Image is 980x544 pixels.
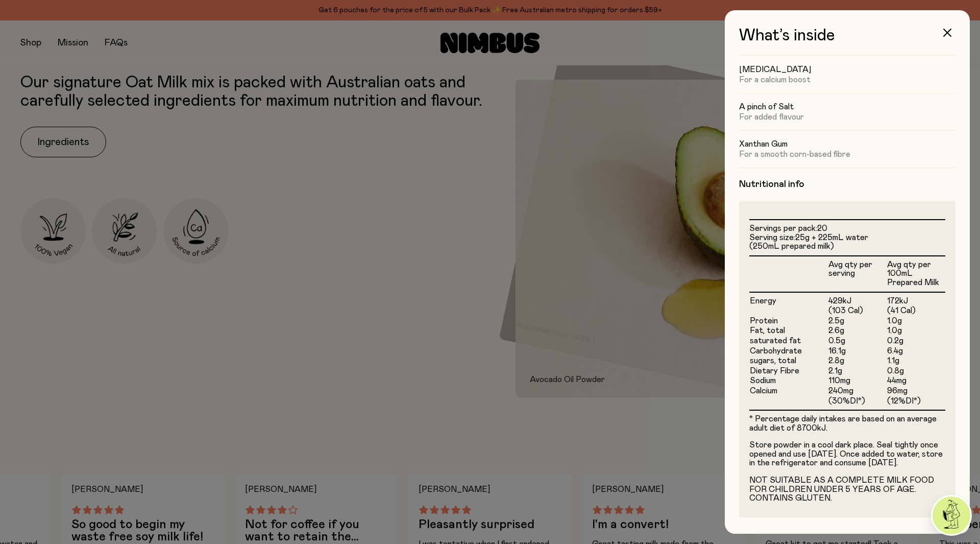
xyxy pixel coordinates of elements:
[749,441,945,468] p: Store powder in a cool dark place. Seal tightly once opened and use [DATE]. Once added to water, ...
[750,376,776,385] span: Sodium
[887,376,945,386] td: 44mg
[739,112,955,122] p: For added flavour
[887,256,945,292] th: Avg qty per 100mL Prepared Milk
[887,326,945,336] td: 1.0g
[828,292,887,306] td: 429kJ
[750,326,785,335] span: Fat, total
[749,233,945,251] li: Serving size:
[828,346,887,357] td: 16.1g
[828,366,887,376] td: 2.1g
[933,496,970,534] img: agent
[749,476,945,503] p: NOT SUITABLE AS A COMPLETE MILK FOOD FOR CHILDREN UNDER 5 YEARS OF AGE. CONTAINS GLUTEN.
[828,386,887,396] td: 240mg
[828,396,887,410] td: (30%DI*)
[828,316,887,326] td: 2.5g
[739,102,955,112] h5: A pinch of Salt
[887,336,945,346] td: 0.2g
[750,337,801,345] span: saturated fat
[749,415,945,433] p: * Percentage daily intakes are based on an average adult diet of 8700kJ.
[887,316,945,326] td: 1.0g
[750,317,778,325] span: Protein
[828,326,887,336] td: 2.6g
[739,64,955,75] h5: [MEDICAL_DATA]
[750,357,796,365] span: sugars, total
[828,376,887,386] td: 110mg
[887,356,945,366] td: 1.1g
[750,387,777,395] span: Calcium
[750,347,802,355] span: Carbohydrate
[749,233,868,251] span: 25g + 225mL water (250mL prepared milk)
[828,256,887,292] th: Avg qty per serving
[887,386,945,396] td: 96mg
[739,139,955,149] h5: Xanthan Gum
[739,178,955,191] h4: Nutritional info
[887,396,945,410] td: (12%DI*)
[828,336,887,346] td: 0.5g
[828,306,887,316] td: (103 Cal)
[828,356,887,366] td: 2.8g
[887,292,945,306] td: 172kJ
[750,297,776,305] span: Energy
[739,27,955,56] h3: What’s inside
[750,367,799,375] span: Dietary Fibre
[887,306,945,316] td: (41 Cal)
[749,224,945,233] li: Servings per pack:
[887,366,945,376] td: 0.8g
[739,75,955,85] p: For a calcium boost
[817,224,827,232] span: 20
[739,149,955,159] p: For a smooth corn-based fibre
[887,346,945,357] td: 6.4g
